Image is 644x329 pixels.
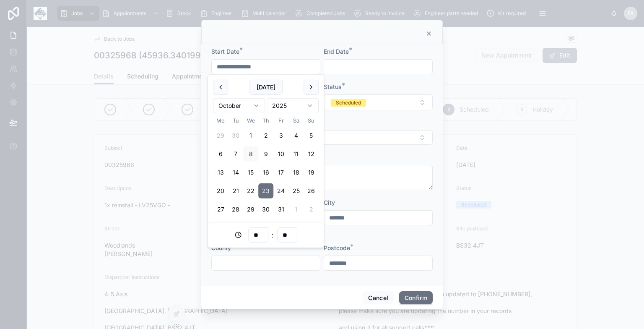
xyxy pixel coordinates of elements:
[228,128,243,143] button: Tuesday, 30 September 2025
[273,146,288,162] button: Friday, 10 October 2025
[243,165,258,180] button: Wednesday, 15 October 2025
[288,128,304,143] button: Saturday, 4 October 2025
[258,202,273,217] button: Thursday, 30 October 2025
[211,48,239,55] span: Start Date
[288,183,304,198] button: Saturday, 25 October 2025
[213,117,228,125] th: Monday
[228,146,243,162] button: Tuesday, 7 October 2025
[211,244,231,251] span: County
[288,146,304,162] button: Saturday, 11 October 2025
[228,165,243,180] button: Tuesday, 14 October 2025
[243,146,258,162] button: Today, Wednesday, 8 October 2025
[324,83,342,90] span: Status
[304,146,319,162] button: Sunday, 12 October 2025
[304,165,319,180] button: Sunday, 19 October 2025
[243,202,258,217] button: Wednesday, 29 October 2025
[258,183,273,198] button: Thursday, 23 October 2025, selected
[213,165,228,180] button: Monday, 13 October 2025
[304,117,319,125] th: Sunday
[213,128,228,143] button: Monday, 29 September 2025
[304,183,319,198] button: Sunday, 26 October 2025
[243,117,258,125] th: Wednesday
[228,117,243,125] th: Tuesday
[213,117,319,217] table: October 2025
[324,94,433,110] button: Select Button
[336,99,361,107] div: Scheduled
[363,291,394,305] button: Cancel
[324,48,349,55] span: End Date
[304,128,319,143] button: Sunday, 5 October 2025
[273,128,288,143] button: Friday, 3 October 2025
[213,227,319,243] div: :
[288,202,304,217] button: Saturday, 1 November 2025
[258,117,273,125] th: Thursday
[324,244,350,251] span: Postcode
[249,80,283,95] button: [DATE]
[273,183,288,198] button: Friday, 24 October 2025
[273,165,288,180] button: Friday, 17 October 2025
[399,291,433,305] button: Confirm
[273,117,288,125] th: Friday
[228,183,243,198] button: Tuesday, 21 October 2025
[243,183,258,198] button: Wednesday, 22 October 2025
[324,199,335,206] span: City
[258,128,273,143] button: Thursday, 2 October 2025
[288,165,304,180] button: Saturday, 18 October 2025
[213,146,228,162] button: Monday, 6 October 2025
[258,165,273,180] button: Thursday, 16 October 2025
[304,202,319,217] button: Sunday, 2 November 2025
[273,202,288,217] button: Friday, 31 October 2025
[288,117,304,125] th: Saturday
[213,202,228,217] button: Monday, 27 October 2025
[258,146,273,162] button: Thursday, 9 October 2025
[243,128,258,143] button: Wednesday, 1 October 2025
[228,202,243,217] button: Tuesday, 28 October 2025
[213,183,228,198] button: Monday, 20 October 2025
